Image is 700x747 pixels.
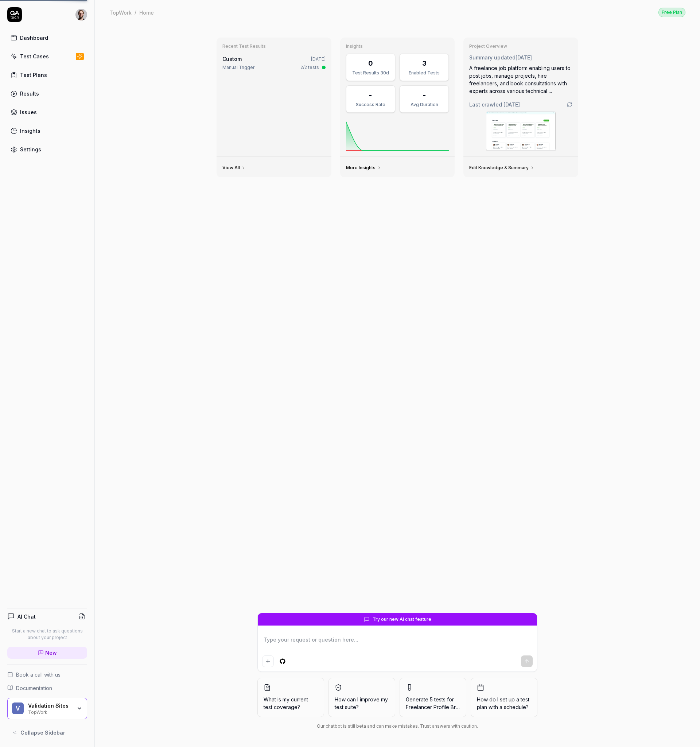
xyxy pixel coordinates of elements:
[335,696,389,711] span: How can I improve my test suite?
[7,671,87,678] a: Book a call with us
[20,146,41,153] div: Settings
[28,709,72,715] div: TopWork
[16,671,61,678] span: Book a call with us
[567,102,572,108] a: Go to crawling settings
[221,54,327,72] a: Custom[DATE]Manual Trigger2/2 tests
[7,124,87,138] a: Insights
[368,58,373,68] div: 0
[406,696,460,711] span: Generate 5 tests for
[7,105,87,119] a: Issues
[469,64,572,95] div: A freelance job platform enabling users to post jobs, manage projects, hire freelancers, and book...
[20,90,39,97] div: Results
[222,165,246,171] a: View All
[369,90,372,100] div: -
[7,684,87,692] a: Documentation
[503,101,520,108] time: [DATE]
[17,613,36,620] h4: AI Chat
[404,70,444,76] div: Enabled Tests
[7,68,87,82] a: Test Plans
[486,112,556,150] img: Screenshot
[20,108,37,116] div: Issues
[373,616,431,623] span: Try our new AI chat feature
[328,678,395,717] button: How can I improve my test suite?
[222,43,326,49] h3: Recent Test Results
[351,70,390,76] div: Test Results 30d
[222,56,242,62] span: Custom
[16,684,52,692] span: Documentation
[469,165,534,171] a: Edit Knowledge & Summary
[7,31,87,45] a: Dashboard
[45,649,57,657] span: New
[469,101,520,108] span: Last crawled
[422,58,427,68] div: 3
[469,43,572,49] h3: Project Overview
[139,9,154,16] div: Home
[658,8,685,17] div: Free Plan
[7,49,87,63] a: Test Cases
[28,703,72,709] div: Validation Sites
[20,71,47,79] div: Test Plans
[257,678,324,717] button: What is my current test coverage?
[222,64,254,71] div: Manual Trigger
[75,9,87,20] img: d4af4cc1-46da-4b6d-b55d-12ac9a222ca7.jpeg
[311,56,326,62] time: [DATE]
[423,90,426,100] div: -
[516,54,532,61] time: [DATE]
[477,696,531,711] span: How do I set up a test plan with a schedule?
[404,101,444,108] div: Avg Duration
[300,64,319,71] div: 2/2 tests
[406,704,473,710] span: Freelancer Profile Browsing
[135,9,136,16] div: /
[12,703,24,714] span: V
[262,655,274,667] button: Add attachment
[257,723,537,729] div: Our chatbot is still beta and can make mistakes. Trust answers with caution.
[20,127,40,135] div: Insights
[658,7,685,17] a: Free Plan
[346,165,381,171] a: More Insights
[471,678,537,717] button: How do I set up a test plan with a schedule?
[7,628,87,641] p: Start a new chat to ask questions about your project
[7,698,87,720] button: VValidation SitesTopWork
[7,142,87,156] a: Settings
[400,678,466,717] button: Generate 5 tests forFreelancer Profile Browsing
[109,9,132,16] div: TopWork
[20,729,65,736] span: Collapse Sidebar
[346,43,449,49] h3: Insights
[7,647,87,659] a: New
[7,86,87,101] a: Results
[20,53,49,60] div: Test Cases
[7,725,87,740] button: Collapse Sidebar
[264,696,318,711] span: What is my current test coverage?
[20,34,48,42] div: Dashboard
[469,54,516,61] span: Summary updated
[351,101,390,108] div: Success Rate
